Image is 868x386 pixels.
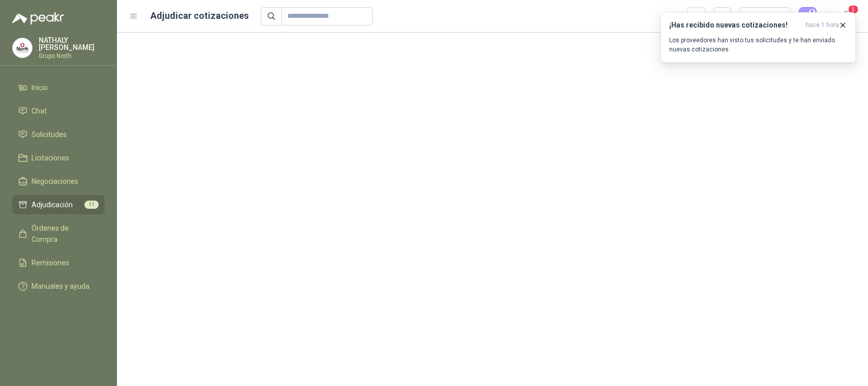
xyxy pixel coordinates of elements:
span: Órdenes de Compra [32,223,95,245]
p: Los proveedores han visto tus solicitudes y te han enviado nuevas cotizaciones. [669,36,847,54]
a: Solicitudes [12,125,105,144]
span: Solicitudes [32,129,67,140]
a: Remisiones [12,253,105,272]
a: Manuales y ayuda [12,277,105,296]
p: Grupo North [39,53,105,59]
span: hace 1 hora [805,21,839,30]
span: Adjudicación [32,199,73,210]
a: Licitaciones [12,148,105,168]
span: Inicio [32,82,48,93]
h3: ¡Has recibido nuevas cotizaciones! [669,21,801,30]
span: 11 [84,201,99,209]
p: NATHALY [PERSON_NAME] [39,37,105,51]
a: Adjudicación11 [12,195,105,214]
span: Licitaciones [32,152,69,163]
span: Chat [32,105,47,117]
a: Negociaciones [12,172,105,191]
h1: Adjudicar cotizaciones [151,9,249,23]
img: Company Logo [13,38,32,58]
img: Logo peakr [12,12,64,24]
button: 5 [837,7,856,25]
span: Negociaciones [32,176,78,187]
span: 5 [848,5,859,14]
div: Precio [746,9,775,24]
span: Remisiones [32,257,69,268]
button: 0 [799,7,817,25]
a: Inicio [12,78,105,97]
a: Chat [12,101,105,121]
a: Órdenes de Compra [12,218,105,249]
span: Manuales y ayuda [32,281,89,292]
button: ¡Has recibido nuevas cotizaciones!hace 1 hora Los proveedores han visto tus solicitudes y te han ... [661,12,856,63]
